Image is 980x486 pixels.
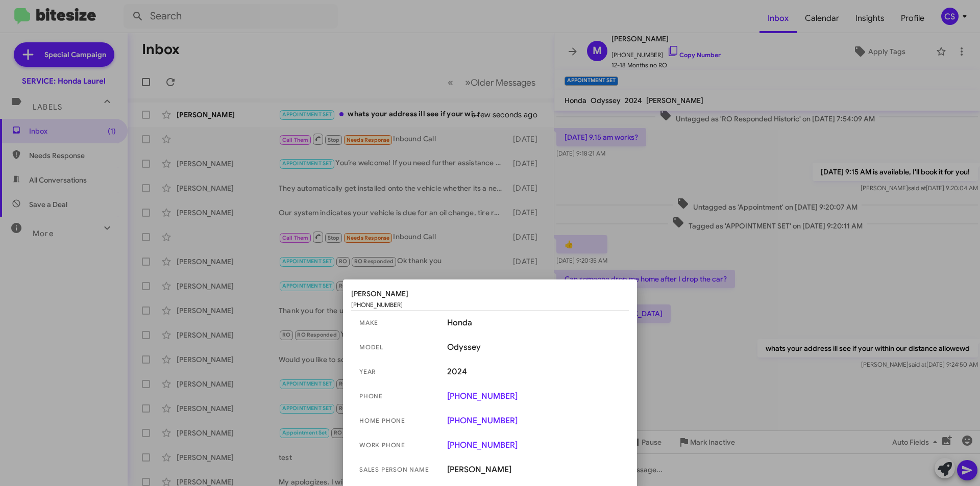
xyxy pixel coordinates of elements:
span: model [359,342,439,352]
a: [PHONE_NUMBER] [447,416,621,426]
span: work phone [359,440,439,450]
a: [PHONE_NUMBER] [447,440,621,450]
a: [PHONE_NUMBER] [447,391,621,401]
span: home phone [359,416,439,426]
span: Odyssey [447,342,621,352]
span: sales person name [359,465,439,475]
span: phone [359,391,439,401]
span: [PHONE_NUMBER] [351,300,403,310]
span: 2024 [447,367,621,377]
span: [PERSON_NAME] [351,288,629,300]
span: make [359,318,439,328]
span: [PERSON_NAME] [447,465,621,475]
span: year [359,367,439,377]
span: Honda [447,318,621,328]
